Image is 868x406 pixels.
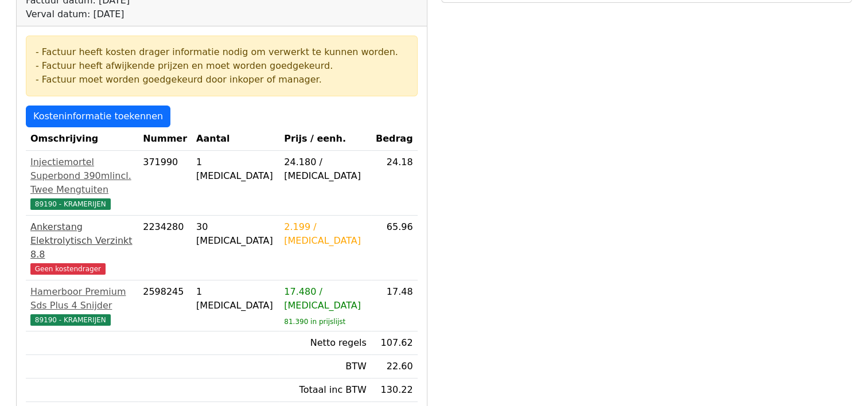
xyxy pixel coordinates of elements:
[26,106,170,127] a: Kosteninformatie toekennen
[371,355,418,378] td: 22.60
[30,220,134,275] a: Ankerstang Elektrolytisch Verzinkt 8.8Geen kostendrager
[371,216,418,280] td: 65.96
[279,378,371,402] td: Totaal inc BTW
[371,331,418,355] td: 107.62
[30,220,134,261] div: Ankerstang Elektrolytisch Verzinkt 8.8
[138,216,192,280] td: 2234280
[284,318,345,326] sub: 81.390 in prijslijst
[138,280,192,331] td: 2598245
[192,127,279,151] th: Aantal
[279,127,371,151] th: Prijs / eenh.
[36,59,408,73] div: - Factuur heeft afwijkende prijzen en moet worden goedgekeurd.
[284,155,367,183] div: 24.180 / [MEDICAL_DATA]
[279,355,371,378] td: BTW
[138,127,192,151] th: Nummer
[30,285,134,326] a: Hamerboor Premium Sds Plus 4 Snijder89190 - KRAMERIJEN
[36,45,408,59] div: - Factuur heeft kosten drager informatie nodig om verwerkt te kunnen worden.
[371,378,418,402] td: 130.22
[30,285,134,313] div: Hamerboor Premium Sds Plus 4 Snijder
[371,280,418,331] td: 17.48
[279,331,371,355] td: Netto regels
[284,285,367,313] div: 17.480 / [MEDICAL_DATA]
[36,73,408,87] div: - Factuur moet worden goedgekeurd door inkoper of manager.
[371,151,418,216] td: 24.18
[30,155,134,197] div: Injectiemortel Superbond 390mlincl. Twee Mengtuiten
[26,127,138,151] th: Omschrijving
[196,155,275,183] div: 1 [MEDICAL_DATA]
[30,155,134,210] a: Injectiemortel Superbond 390mlincl. Twee Mengtuiten89190 - KRAMERIJEN
[26,7,264,21] div: Verval datum: [DATE]
[196,220,275,248] div: 30 [MEDICAL_DATA]
[30,314,111,326] span: 89190 - KRAMERIJEN
[196,285,275,313] div: 1 [MEDICAL_DATA]
[371,127,418,151] th: Bedrag
[30,263,106,275] span: Geen kostendrager
[138,151,192,216] td: 371990
[284,220,367,248] div: 2.199 / [MEDICAL_DATA]
[30,198,111,210] span: 89190 - KRAMERIJEN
